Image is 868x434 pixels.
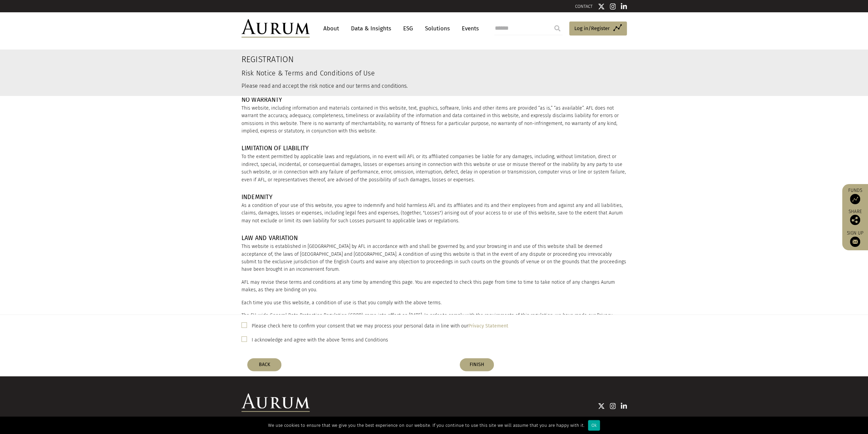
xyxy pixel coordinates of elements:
[598,3,605,10] img: Twitter icon
[241,145,627,151] h4: LIMITATION OF LIABILITY
[252,336,388,344] label: I acknowledge and agree with the above Terms and Conditions
[550,22,564,35] input: Submit
[845,209,865,225] div: Share
[241,393,310,412] img: Aurum Logo
[569,22,627,36] a: Log in/Register
[241,83,408,89] small: Please read and accept the risk notice and our terms and conditions.
[610,3,616,10] img: Instagram icon
[588,420,600,431] div: Ok
[598,403,605,409] img: Twitter icon
[400,22,416,35] a: ESG
[610,403,616,409] img: Instagram icon
[422,22,453,35] a: Solutions
[348,22,395,35] a: Data & Insights
[468,323,508,329] a: Privacy Statement
[241,55,561,65] h2: Registration
[850,215,860,225] img: Share this post
[241,104,627,135] p: This website, including information and materials contained in this website, text, graphics, soft...
[574,24,610,32] span: Log in/Register
[252,322,508,330] label: Please check here to confirm your consent that we may process your personal data in line with our
[241,312,627,335] p: The EU-wide General Data Protection Regulation (GDPR) came into effect on [DATE]. In order to com...
[320,22,342,35] a: About
[621,403,627,409] img: Linkedin icon
[845,187,865,204] a: Funds
[850,237,860,247] img: Sign up to our newsletter
[845,230,865,247] a: Sign up
[241,243,627,274] p: This website is established in [GEOGRAPHIC_DATA] by AFL in accordance with and shall be governed ...
[621,3,627,10] img: Linkedin icon
[241,19,310,38] img: Aurum
[850,194,860,204] img: Access Funds
[241,70,561,76] h3: Risk Notice & Terms and Conditions of Use
[247,358,281,371] button: BACK
[241,235,627,241] h4: LAW AND VARIATION
[241,194,627,200] h4: INDEMNITY
[458,22,479,35] a: Events
[241,97,627,103] h4: NO WARRANTY
[241,279,627,294] p: AFL may revise these terms and conditions at any time by amending this page. You are expected to ...
[241,202,627,225] p: As a condition of your use of this website, you agree to indemnify and hold harmless AFL and its ...
[460,358,494,371] button: FINISH
[241,299,627,307] p: Each time you use this website, a condition of use is that you comply with the above terms.
[241,153,627,184] p: To the extent permitted by applicable laws and regulations, in no event will AFL or its affiliate...
[575,4,593,9] a: CONTACT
